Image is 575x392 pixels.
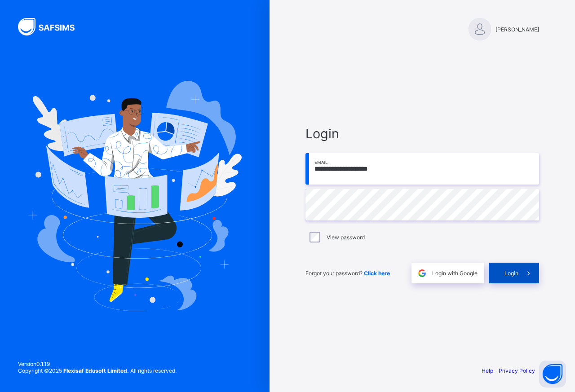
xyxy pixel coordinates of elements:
[432,270,478,277] span: Login with Google
[417,268,427,278] img: google.396cfc9801f0270233282035f929180a.svg
[539,361,566,388] button: Open asap
[495,26,539,33] span: [PERSON_NAME]
[18,367,177,374] span: Copyright © 2025 All rights reserved.
[18,361,177,367] span: Version 0.1.19
[499,367,535,374] a: Privacy Policy
[18,18,85,35] img: SAFSIMS Logo
[305,126,539,141] span: Login
[28,81,242,311] img: Hero Image
[327,234,365,241] label: View password
[364,270,390,277] a: Click here
[305,270,390,277] span: Forgot your password?
[63,367,129,374] strong: Flexisaf Edusoft Limited.
[504,270,518,277] span: Login
[482,367,493,374] a: Help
